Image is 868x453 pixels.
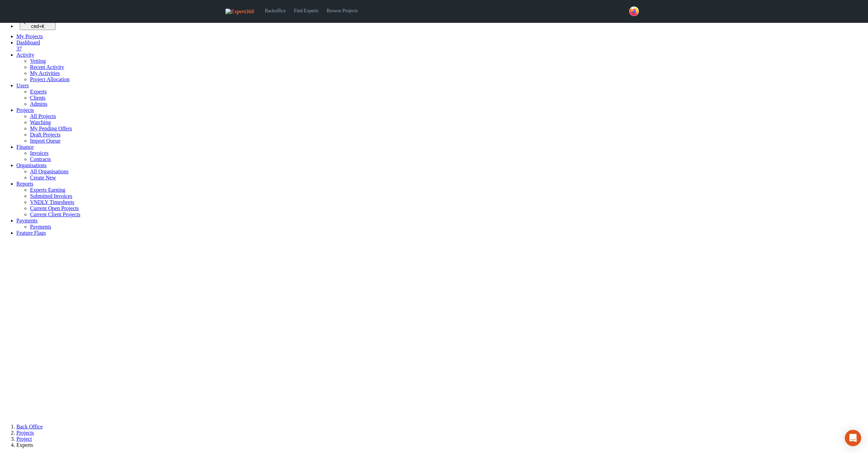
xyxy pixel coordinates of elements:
img: Expert360 [225,9,254,15]
kbd: K [42,24,44,29]
a: Projects [16,107,34,113]
a: Experts [30,89,47,94]
div: Open Intercom Messenger [845,430,861,446]
a: Finance [16,144,34,150]
a: Experts Earning [30,187,65,193]
a: My Pending Offers [30,126,72,131]
a: Clients [30,95,45,101]
a: Projects [16,430,34,436]
a: Current Client Projects [30,211,80,217]
a: Import Queue [30,138,60,144]
a: My Projects [16,33,43,39]
a: Contracts [30,156,51,162]
a: Watching [30,119,51,125]
a: Feature Flags [16,230,46,236]
div: + [23,24,53,29]
a: Current Open Projects [30,205,79,211]
a: Submitted Invoices [30,193,72,199]
a: Payments [16,218,38,223]
a: VNDLY Timesheets [30,199,74,205]
a: Project Allocation [30,76,70,82]
a: My Activities [30,70,60,76]
a: Users [16,83,29,88]
img: 43c7540e-2bad-45db-b78b-6a21b27032e5-normal.png [629,6,639,16]
a: Vetting [30,58,46,64]
a: Create New [30,175,56,180]
a: Recent Activity [30,64,64,70]
a: Admins [30,101,47,107]
a: Reports [16,181,33,187]
a: Project [16,436,32,442]
a: Invoices [30,150,48,156]
a: Draft Projects [30,132,60,137]
a: Payments [30,224,51,230]
a: Dashboard 37 [16,40,865,52]
a: Organisations [16,162,47,168]
kbd: cmd [31,24,39,29]
a: All Projects [30,113,56,119]
a: Back Office [16,424,43,429]
button: Quick search... cmd+K [20,18,56,30]
a: All Organisations [30,169,69,174]
a: Activity [16,52,34,58]
li: Experts [16,442,865,448]
span: Dashboard [16,40,40,45]
span: 37 [16,46,22,52]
